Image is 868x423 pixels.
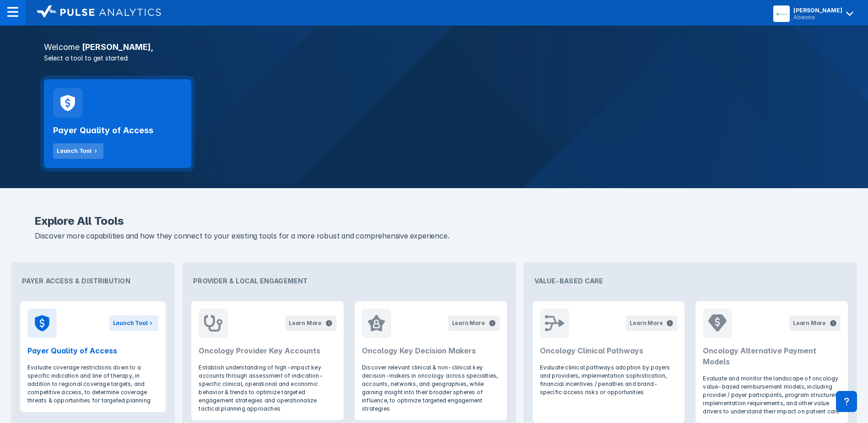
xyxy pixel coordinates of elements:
div: Provider & Local Engagement [186,266,512,296]
div: Learn More [289,319,322,327]
div: Learn More [630,319,663,327]
div: Learn More [793,319,826,327]
p: Select a tool to get started: [38,53,830,63]
img: menu--horizontal.svg [7,6,18,17]
img: menu button [775,7,788,20]
div: Payer Access & Distribution [15,266,171,296]
p: Discover relevant clinical & non-clinical key decision-makers in oncology across specialties, acc... [362,363,500,413]
img: logo [37,5,161,18]
button: Learn More [285,315,336,331]
h2: Explore All Tools [35,216,833,227]
h2: Payer Quality of Access [53,125,153,136]
button: Launch Tool [109,315,159,331]
div: Value-Based Care [527,266,853,296]
button: Learn More [789,315,841,331]
p: Evaluate clinical pathways adoption by payers and providers, implementation sophistication, finan... [540,363,678,396]
h2: Oncology Clinical Pathways [540,345,678,356]
h2: Payer Quality of Access [27,345,158,356]
p: Establish understanding of high-impact key accounts through assessment of indication-specific cli... [199,363,336,413]
a: logo [26,5,161,20]
a: Payer Quality of AccessLaunch Tool [44,79,191,168]
button: Learn More [626,315,677,331]
h2: Oncology Alternative Payment Models [703,345,841,367]
div: [PERSON_NAME] [793,7,842,14]
button: Launch Tool [53,143,103,159]
div: Launch Tool [113,319,148,327]
p: Evaluate coverage restrictions down to a specific indication and line of therapy, in addition to ... [27,363,158,405]
div: Launch Tool [57,147,92,155]
p: Discover more capabilities and how they connect to your existing tools for a more robust and comp... [35,230,833,242]
span: Welcome [44,42,80,52]
p: Evaluate and monitor the landscape of oncology value-based reimbursement models, including provid... [703,374,841,416]
div: Learn More [452,319,485,327]
h2: Oncology Provider Key Accounts [199,345,336,356]
div: Contact Support [836,391,857,412]
h2: Oncology Key Decision Makers [362,345,500,356]
button: Learn More [448,315,500,331]
h3: [PERSON_NAME] , [38,43,830,51]
div: Abeona [793,14,842,21]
